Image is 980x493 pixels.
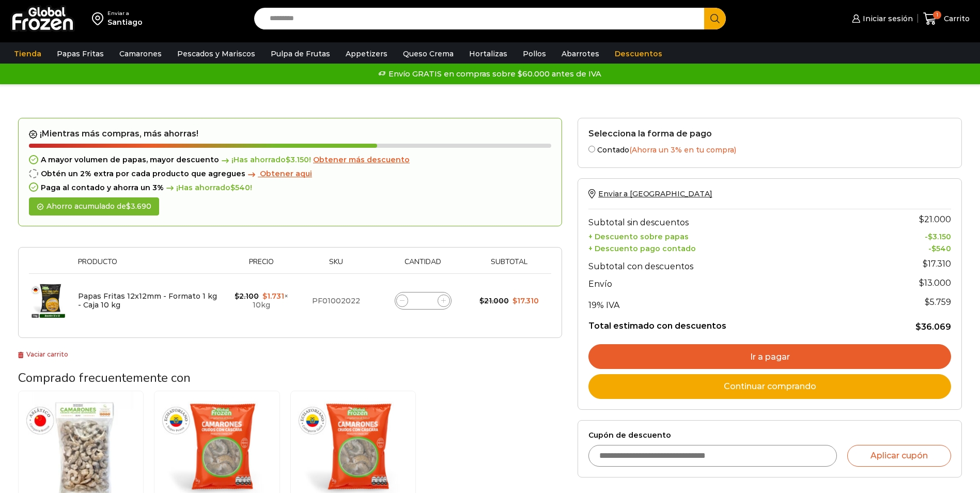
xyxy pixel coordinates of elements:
bdi: 3.150 [928,232,951,241]
span: $ [919,278,924,288]
div: Obtén un 2% extra por cada producto que agregues [29,170,551,178]
a: Iniciar sesión [849,8,912,29]
div: A mayor volumen de papas, mayor descuento [29,156,551,164]
td: - [868,230,951,242]
span: $ [235,291,239,301]
input: Product quantity [416,294,430,308]
span: Comprado frecuentemente con [18,369,191,386]
span: $ [915,322,921,332]
div: Ahorro acumulado de [29,197,159,215]
a: Continuar comprando [588,374,951,399]
th: Subtotal [472,258,546,274]
span: Obtener más descuento [313,155,410,164]
div: Santiago [107,17,143,27]
a: Pescados y Mariscos [172,44,260,64]
span: $ [923,259,928,269]
bdi: 21.000 [479,296,509,305]
td: - [868,242,951,254]
span: Iniciar sesión [860,13,913,24]
h2: ¡Mientras más compras, más ahorras! [29,129,551,139]
a: Descuentos [610,44,667,64]
a: Tienda [9,44,46,64]
th: + Descuento sobre papas [588,230,867,242]
bdi: 3.690 [126,202,151,211]
a: Obtener más descuento [313,156,410,164]
span: (Ahorra un 3% en tu compra) [629,145,736,155]
label: Cupón de descuento [588,431,951,440]
th: Total estimado con descuentos [588,313,867,332]
a: Camarones [114,44,167,64]
a: 1 Carrito [923,7,970,31]
span: 1 [933,11,941,19]
bdi: 540 [931,244,951,253]
a: Queso Crema [398,44,459,64]
div: Paga al contado y ahorra un 3% [29,183,551,192]
a: Papas Fritas 12x12mm - Formato 1 kg - Caja 10 kg [78,291,217,310]
bdi: 3.150 [286,155,309,164]
span: $ [931,244,936,253]
span: $ [262,291,267,301]
span: Enviar a [GEOGRAPHIC_DATA] [598,189,712,198]
input: Contado(Ahorra un 3% en tu compra) [588,146,595,152]
span: $ [126,202,131,211]
span: 5.759 [925,297,951,307]
span: $ [919,214,924,224]
bdi: 17.310 [512,296,539,305]
a: Enviar a [GEOGRAPHIC_DATA] [588,189,712,198]
span: $ [479,296,484,305]
th: 19% IVA [588,292,867,313]
span: ¡Has ahorrado ! [219,156,311,164]
button: Search button [704,8,726,29]
span: Carrito [941,13,970,24]
a: Hortalizas [464,44,512,64]
bdi: 36.069 [915,322,951,332]
h2: Selecciona la forma de pago [588,129,951,138]
a: Obtener aqui [245,170,312,178]
span: ¡Has ahorrado ! [164,183,252,192]
th: Subtotal sin descuentos [588,209,867,230]
a: Ir a pagar [588,344,951,369]
td: × 10kg [225,274,298,328]
bdi: 21.000 [919,214,951,224]
a: Vaciar carrito [18,350,68,358]
th: Cantidad [374,258,472,274]
td: PF01002022 [298,274,374,328]
th: Envío [588,274,867,292]
span: $ [286,155,290,164]
bdi: 540 [230,183,250,192]
span: $ [512,296,517,305]
a: Papas Fritas [52,44,109,64]
bdi: 2.100 [235,291,259,301]
label: Contado [588,144,951,155]
a: Pulpa de Frutas [266,44,335,64]
a: Appetizers [340,44,393,64]
span: Obtener aqui [260,169,312,178]
button: Aplicar cupón [847,445,951,467]
bdi: 1.731 [262,291,284,301]
th: Producto [73,258,225,274]
th: + Descuento pago contado [588,242,867,254]
a: Abarrotes [556,44,604,64]
th: Sku [298,258,374,274]
bdi: 13.000 [919,278,951,288]
bdi: 17.310 [923,259,951,269]
th: Precio [225,258,298,274]
div: Enviar a [107,10,143,17]
a: Pollos [518,44,551,64]
th: Subtotal con descuentos [588,253,867,274]
img: address-field-icon.svg [92,10,107,27]
span: $ [230,183,235,192]
span: $ [925,297,930,307]
span: $ [928,232,932,241]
